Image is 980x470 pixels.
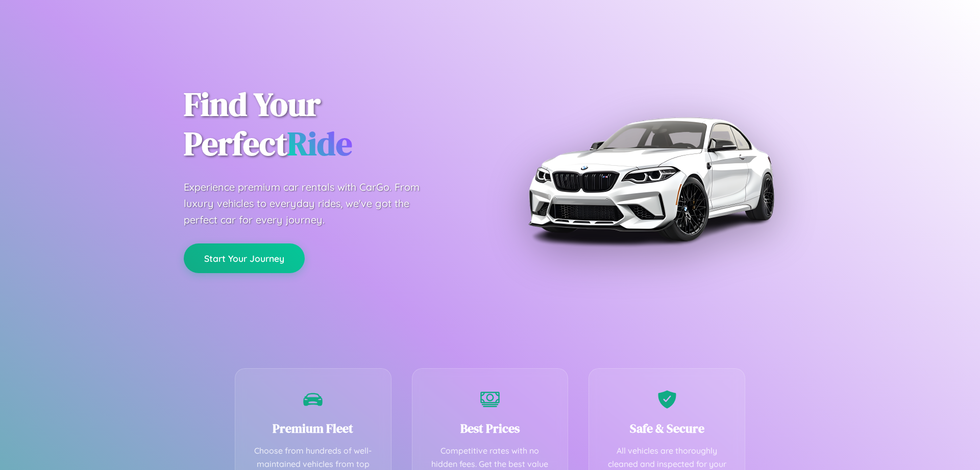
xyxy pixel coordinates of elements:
[251,420,376,437] h3: Premium Fleet
[287,121,352,166] span: Ride
[184,179,439,228] p: Experience premium car rentals with CarGo. From luxury vehicles to everyday rides, we've got the ...
[184,85,475,164] h1: Find Your Perfect
[184,243,305,273] button: Start Your Journey
[604,420,729,437] h3: Safe & Secure
[428,420,553,437] h3: Best Prices
[523,51,778,307] img: Premium BMW car rental vehicle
